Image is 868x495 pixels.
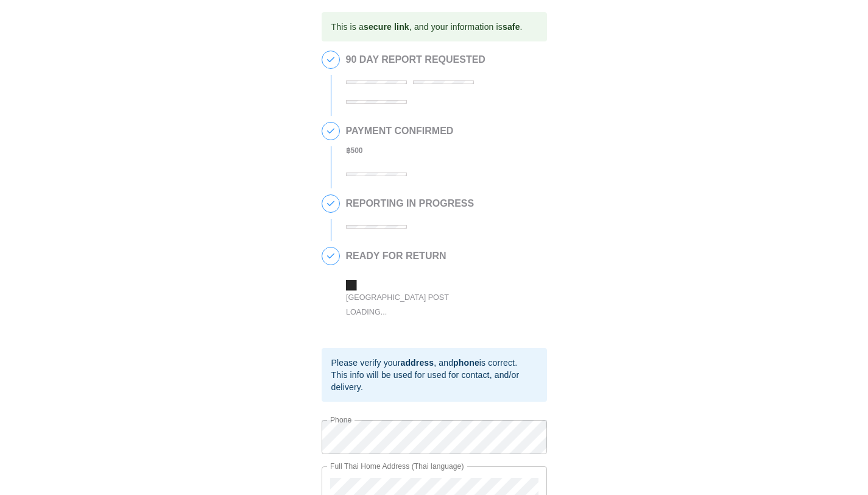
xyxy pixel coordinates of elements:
[503,22,520,32] b: safe
[331,357,537,369] div: Please verify your , and is correct.
[400,358,434,368] b: address
[346,54,541,65] h2: 90 DAY REPORT REQUESTED
[322,51,339,68] span: 1
[364,22,409,32] b: secure link
[346,146,363,155] b: ฿ 500
[346,251,529,262] h2: READY FOR RETURN
[346,198,475,209] h2: REPORTING IN PROGRESS
[322,247,339,265] span: 4
[331,369,537,393] div: This info will be used for used for contact, and/or delivery.
[346,290,474,319] div: [GEOGRAPHIC_DATA] Post Loading...
[331,16,523,38] div: This is a , and your information is .
[346,126,454,137] h2: PAYMENT CONFIRMED
[322,123,339,140] span: 2
[453,358,479,368] b: phone
[322,195,339,212] span: 3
